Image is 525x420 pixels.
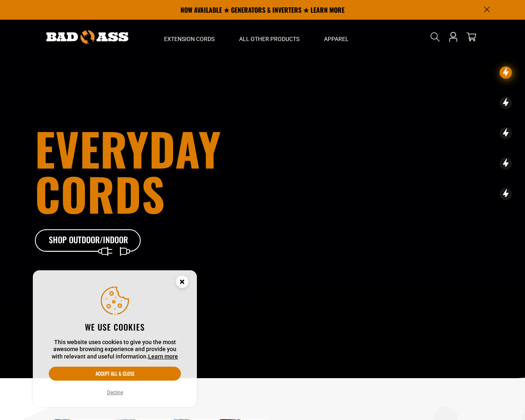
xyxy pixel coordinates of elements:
[33,270,197,407] aside: Cookie Consent
[35,126,308,216] h1: Everyday cords
[152,20,227,54] summary: Extension Cords
[105,388,126,397] button: Decline
[324,35,349,43] span: Apparel
[148,353,178,360] a: Learn more
[35,229,142,252] a: Shop Outdoor/Indoor
[429,30,442,43] summary: Search
[227,20,312,54] summary: All Other Products
[164,35,215,43] span: Extension Cords
[239,35,299,43] span: All Other Products
[49,367,181,381] button: Accept all & close
[46,30,128,44] img: Bad Ass Extension Cords
[312,20,361,54] summary: Apparel
[49,322,181,332] h2: We use cookies
[49,339,181,361] p: This website uses cookies to give you the most awesome browsing experience and provide you with r...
